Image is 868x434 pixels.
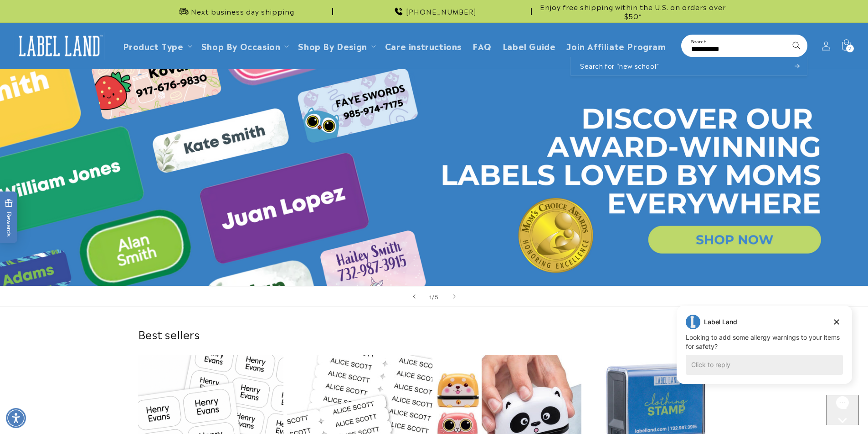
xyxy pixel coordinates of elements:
[444,286,464,306] button: Next slide
[10,28,108,63] a: Label Land
[385,41,462,51] span: Care instructions
[191,7,294,16] span: Next business day shipping
[786,36,806,56] button: Search
[380,35,467,56] a: Care instructions
[535,2,730,20] span: Enjoy free shipping within the U.S. on orders over $50*
[406,7,477,16] span: [PHONE_NUMBER]
[118,35,196,56] summary: Product Type
[766,36,786,56] button: Clear search term
[566,41,666,51] span: Join Affiliate Program
[196,35,293,56] summary: Shop By Occasion
[123,40,184,52] a: Product Type
[435,292,439,301] span: 5
[826,395,859,425] iframe: Gorgias live chat messenger
[467,35,497,56] a: FAQ
[503,41,556,51] span: Label Guide
[14,32,105,60] img: Label Land
[298,40,367,52] a: Shop By Design
[497,35,561,56] a: Label Guide
[580,61,659,71] span: Search for “new school”
[138,327,730,341] h2: Best sellers
[5,199,13,236] span: Rewards
[561,35,671,56] a: Join Affiliate Program
[670,304,859,398] iframe: Gorgias live chat campaigns
[432,292,435,301] span: /
[473,41,492,51] span: FAQ
[6,408,26,428] div: Accessibility Menu
[404,286,424,306] button: Previous slide
[293,35,379,56] summary: Shop By Design
[848,45,852,52] span: 2
[201,41,281,51] span: Shop By Occasion
[429,292,432,301] span: 1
